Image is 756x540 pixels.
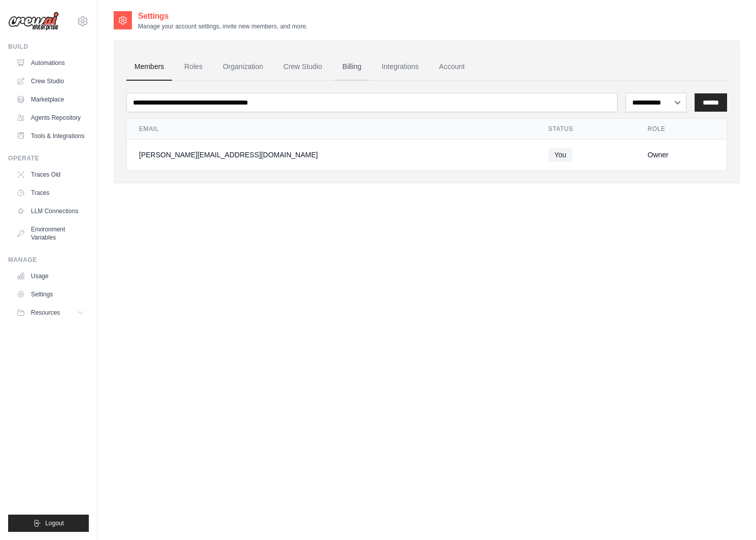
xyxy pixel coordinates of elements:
img: Logo [8,12,59,31]
button: Resources [12,305,89,321]
a: Roles [176,53,211,81]
p: Manage your account settings, invite new members, and more. [138,22,307,30]
a: Agents Repository [12,110,89,126]
button: Logout [8,515,89,532]
div: Build [8,43,89,51]
a: Integrations [373,53,427,81]
a: Members [126,53,172,81]
a: Marketplace [12,91,89,108]
a: LLM Connections [12,203,89,219]
a: Traces Old [12,166,89,183]
a: Usage [12,268,89,284]
a: Organization [215,53,271,81]
div: Owner [647,150,714,160]
th: Status [536,119,636,140]
span: You [548,148,573,162]
span: Logout [45,519,64,527]
a: Settings [12,286,89,302]
a: Account [431,53,473,81]
a: Environment Variables [12,221,89,246]
h2: Settings [138,10,307,22]
a: Crew Studio [12,73,89,89]
a: Crew Studio [276,53,330,81]
div: Operate [8,154,89,162]
th: Email [127,119,536,140]
div: Manage [8,256,89,264]
a: Traces [12,185,89,201]
span: Resources [31,309,60,317]
a: Tools & Integrations [12,128,89,144]
div: [PERSON_NAME][EMAIL_ADDRESS][DOMAIN_NAME] [139,150,524,160]
a: Automations [12,55,89,71]
th: Role [635,119,727,140]
a: Billing [334,53,369,81]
